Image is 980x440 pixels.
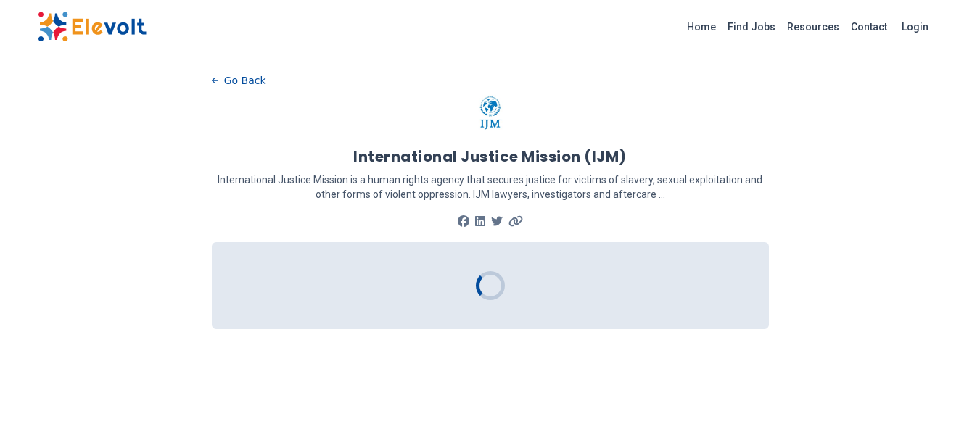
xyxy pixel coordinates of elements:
a: Contact [845,15,893,38]
a: Login [893,12,937,41]
a: Resources [781,15,845,38]
a: Home [681,15,722,38]
a: Find Jobs [722,15,781,38]
div: Loading... [476,271,505,300]
p: International Justice Mission is a human rights agency that secures justice for victims of slaver... [212,173,769,202]
img: Elevolt [38,12,147,42]
img: International Justice Mission (IJM) [469,91,511,135]
button: Go Back [212,70,266,91]
h1: International Justice Mission (IJM) [353,146,627,167]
